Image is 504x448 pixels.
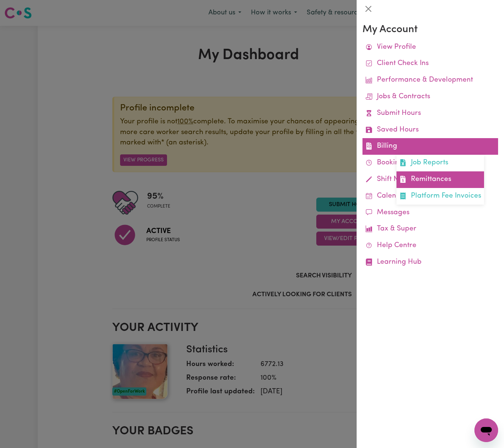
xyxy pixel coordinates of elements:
[362,138,498,155] a: BillingJob ReportsRemittancesPlatform Fee Invoices
[362,205,498,221] a: Messages
[396,188,484,205] a: Platform Fee Invoices
[396,155,484,171] a: Job Reports
[362,221,498,237] a: Tax & Super
[362,155,498,171] a: Bookings
[362,89,498,105] a: Jobs & Contracts
[362,254,498,271] a: Learning Hub
[396,171,484,188] a: Remittances
[362,39,498,56] a: View Profile
[362,237,498,254] a: Help Centre
[362,3,374,15] button: Close
[362,72,498,89] a: Performance & Development
[362,122,498,138] a: Saved Hours
[362,55,498,72] a: Client Check Ins
[362,171,498,188] a: Shift Notes
[362,105,498,122] a: Submit Hours
[362,24,498,36] h3: My Account
[474,418,498,442] iframe: Button to launch messaging window
[362,188,498,205] a: Calendar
